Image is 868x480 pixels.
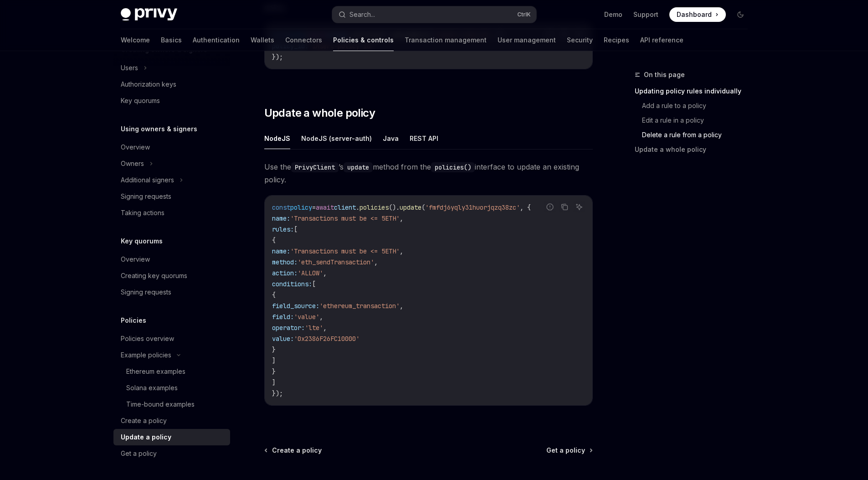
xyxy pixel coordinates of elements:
a: Transaction management [405,29,487,51]
a: Create a policy [113,413,230,429]
a: Update a policy [113,429,230,445]
a: Updating policy rules individually [635,84,755,98]
a: Delete a rule from a policy [642,128,755,142]
span: Create a policy [272,446,322,455]
a: Authorization keys [113,76,230,93]
span: 'ethereum_transaction' [319,302,400,310]
span: , [323,324,327,332]
button: Report incorrect code [544,201,556,213]
a: Creating key quorums [113,268,230,284]
div: Example policies [121,350,171,361]
div: Update a policy [121,432,171,443]
span: action: [272,269,298,277]
button: REST API [410,128,438,149]
a: Welcome [121,29,150,51]
button: Copy the contents from the code block [559,201,570,213]
span: policy [290,203,312,212]
a: Key quorums [113,93,230,109]
a: Edit a rule in a policy [642,113,755,128]
div: Owners [121,158,144,169]
a: Support [633,10,658,19]
span: 'value' [294,313,319,321]
span: Dashboard [677,10,712,19]
img: dark logo [121,8,177,21]
div: Key quorums [121,95,160,106]
div: Signing requests [121,191,171,202]
a: User management [498,29,556,51]
a: Demo [604,10,622,19]
span: '0x2386F26FC10000' [294,335,360,343]
a: Get a policy [546,446,592,455]
a: Wallets [251,29,274,51]
span: field: [272,313,294,321]
a: Add a rule to a policy [642,98,755,113]
div: Signing requests [121,287,171,298]
a: Create a policy [265,446,322,455]
span: { [272,236,276,244]
code: update [344,162,373,172]
span: On this page [644,69,685,80]
span: = [312,203,316,212]
span: update [400,203,421,212]
a: Policies & controls [333,29,394,51]
span: method: [272,258,298,266]
span: field_source: [272,302,319,310]
a: Signing requests [113,188,230,205]
span: , [400,214,403,222]
span: { [272,291,276,299]
div: Time-bound examples [126,399,195,410]
span: name: [272,214,290,222]
a: Dashboard [669,7,726,22]
span: Use the ’s method from the interface to update an existing policy. [264,160,593,186]
code: PrivyClient [291,162,339,172]
span: ] [272,378,276,387]
code: policies() [431,162,475,172]
div: Users [121,62,138,73]
div: Creating key quorums [121,270,187,281]
h5: Policies [121,315,146,326]
span: } [272,367,276,376]
button: NodeJS [264,128,290,149]
div: Search... [349,9,375,20]
span: . [356,203,360,212]
a: Get a policy [113,445,230,462]
h5: Using owners & signers [121,124,197,134]
a: Ethereum examples [113,363,230,380]
span: ( [421,203,425,212]
span: ] [272,356,276,365]
span: 'lte' [305,324,323,332]
span: 'eth_sendTransaction' [298,258,374,266]
span: (). [389,203,400,212]
div: Create a policy [121,415,167,426]
button: Search...CtrlK [332,6,536,23]
span: 'Transactions must be <= 5ETH' [290,247,400,255]
span: }); [272,389,283,397]
span: [ [312,280,316,288]
span: , [319,313,323,321]
span: 'Transactions must be <= 5ETH' [290,214,400,222]
div: Solana examples [126,382,178,393]
a: Connectors [285,29,322,51]
button: Java [383,128,399,149]
div: Authorization keys [121,79,176,90]
div: Get a policy [121,448,157,459]
a: Signing requests [113,284,230,300]
a: Basics [161,29,182,51]
span: value: [272,335,294,343]
a: Security [567,29,593,51]
h5: Key quorums [121,236,163,247]
span: , [400,247,403,255]
button: NodeJS (server-auth) [301,128,372,149]
div: Overview [121,142,150,153]
span: policies [360,203,389,212]
span: conditions: [272,280,312,288]
div: Taking actions [121,207,164,218]
a: Update a whole policy [635,142,755,157]
div: Overview [121,254,150,265]
button: Ask AI [573,201,585,213]
span: 'fmfdj6yqly31huorjqzq38zc' [425,203,520,212]
span: Get a policy [546,446,585,455]
div: Ethereum examples [126,366,185,377]
span: Ctrl K [517,11,531,18]
a: Solana examples [113,380,230,396]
